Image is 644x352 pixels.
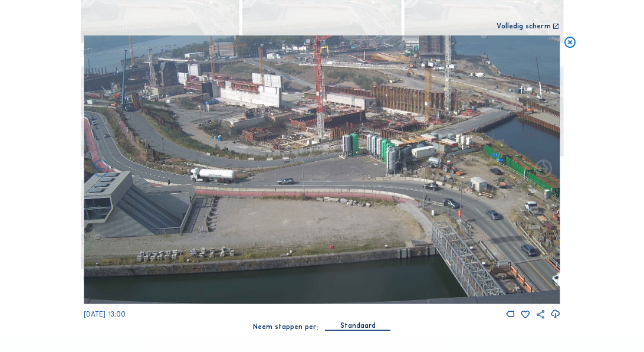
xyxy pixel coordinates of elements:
img: Image [84,35,560,304]
span: [DATE] 13:00 [84,310,126,318]
i: Forward [90,159,111,180]
div: Volledig scherm [497,23,551,31]
div: Standaard [340,320,376,331]
div: Standaard [325,320,390,330]
i: Back [533,159,554,180]
div: Neem stappen per: [253,324,318,331]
